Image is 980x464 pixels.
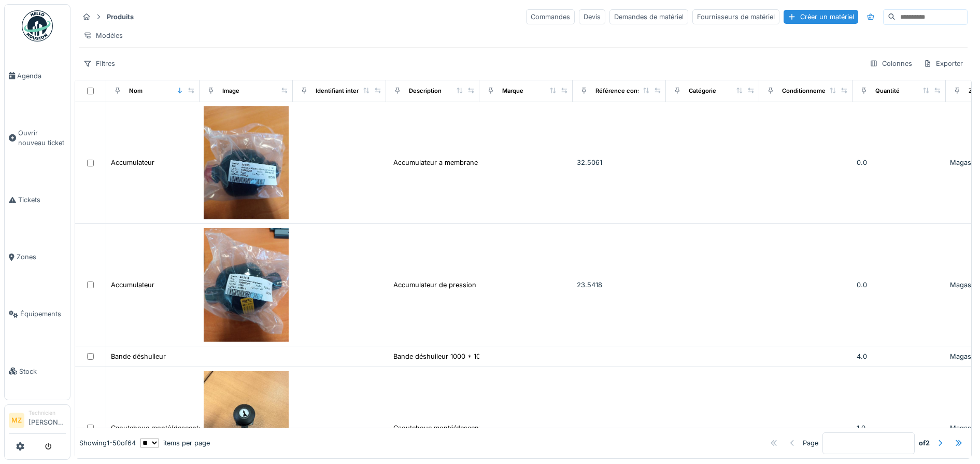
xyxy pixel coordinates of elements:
img: Accumulateur [204,106,289,220]
div: Marque [502,87,523,95]
div: Page [803,439,818,448]
div: Bande déshuileur [111,351,166,361]
div: Conditionnement [782,87,831,95]
div: Description [409,87,442,95]
span: Zones [17,252,66,262]
div: Image [222,87,239,95]
span: Stock [19,367,66,376]
div: Quantité [875,87,900,95]
span: Équipements [20,309,66,319]
div: Référence constructeur [595,87,663,95]
span: Ouvrir nouveau ticket [18,128,66,148]
div: Exporter [919,56,968,71]
div: 23.5418 [577,280,662,290]
div: Caoutchouc monté/descente potence [393,423,512,433]
div: Demandes de matériel [609,9,688,24]
div: Filtres [79,56,120,71]
div: Technicien [29,409,66,417]
div: Nom [129,87,143,95]
div: Créer un matériel [784,10,858,24]
div: items per page [140,439,210,448]
strong: Produits [103,12,138,22]
div: 32.5061 [577,158,662,167]
a: Zones [5,229,70,286]
div: 1.0 [857,423,942,433]
li: MZ [9,413,24,428]
div: Fournisseurs de matériel [692,9,779,24]
div: Colonnes [865,56,917,71]
a: Tickets [5,172,70,229]
div: Modèles [79,28,127,43]
div: 0.0 [857,280,942,290]
span: Agenda [17,71,66,81]
div: Identifiant interne [316,87,366,95]
div: Accumulateur a membrane 0531601551 PO=75 [393,158,540,167]
div: 0.0 [857,158,942,167]
div: Accumulateur [111,280,154,290]
div: Accumulateur de pression [393,280,476,290]
strong: of 2 [919,439,930,448]
a: MZ Technicien[PERSON_NAME] [9,409,66,434]
div: Accumulateur [111,158,154,167]
div: 4.0 [857,351,942,361]
div: Devis [579,9,605,24]
a: Agenda [5,47,70,104]
a: Équipements [5,286,70,343]
div: Bande déshuileur 1000 * 100 pour kitamura [393,351,531,361]
a: Ouvrir nouveau ticket [5,104,70,171]
li: [PERSON_NAME] [29,409,66,431]
img: Accumulateur [204,228,289,342]
div: Caoutchouc monté/descente potence [111,423,230,433]
div: Commandes [526,9,575,24]
div: Showing 1 - 50 of 64 [79,439,136,448]
a: Stock [5,343,70,400]
span: Tickets [18,195,66,205]
img: Badge_color-CXgf-gQk.svg [22,10,53,41]
div: Catégorie [689,87,716,95]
